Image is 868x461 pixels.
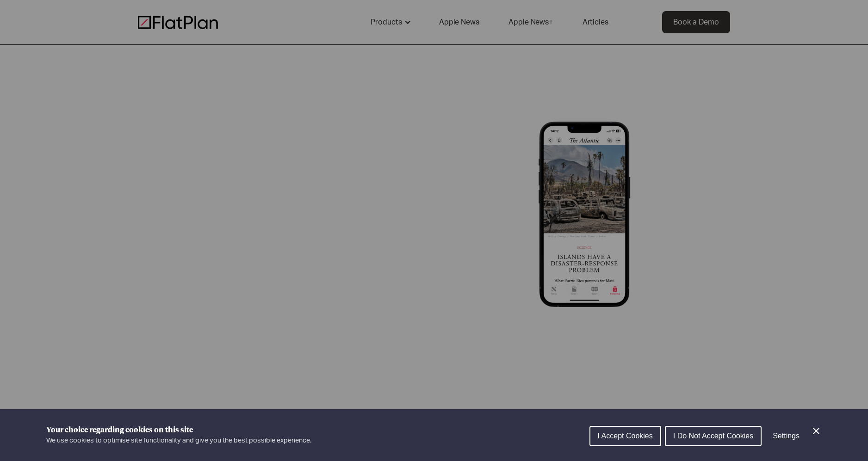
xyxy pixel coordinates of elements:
span: I Accept Cookies [598,432,653,440]
span: I Do Not Accept Cookies [673,432,753,440]
button: I Do Not Accept Cookies [665,426,762,446]
button: Settings [765,427,807,445]
h1: Your choice regarding cookies on this site [46,424,311,436]
span: Settings [773,432,800,440]
button: I Accept Cookies [589,426,661,446]
button: Close Cookie Control [811,425,822,436]
p: We use cookies to optimise site functionality and give you the best possible experience. [46,436,311,446]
